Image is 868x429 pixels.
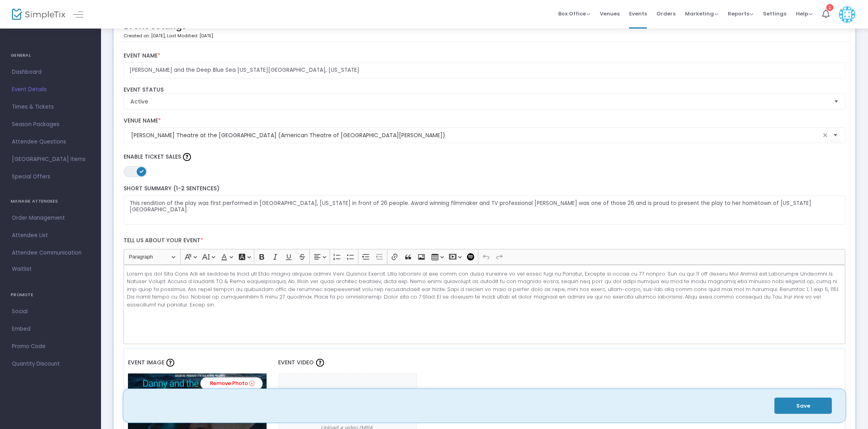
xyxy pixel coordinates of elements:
[279,358,314,366] span: Event Video
[685,10,718,17] span: Marketing
[12,248,89,258] span: Attendee Communication
[183,153,191,161] img: question-mark
[12,265,32,273] span: Waitlist
[124,18,213,42] div: Event Settings
[12,359,89,369] span: Quantity Discount
[12,84,89,95] span: Event Details
[831,94,842,109] button: Select
[12,102,89,112] span: Times & Tickets
[830,127,841,144] button: Select
[124,151,846,163] label: Enable Ticket Sales
[130,98,828,105] span: Active
[12,230,89,241] span: Attendee List
[820,130,830,140] span: clear
[12,137,89,147] span: Attendee Questions
[775,398,832,414] button: Save
[120,233,849,249] label: Tell us about your event
[200,377,263,390] a: Remove Photo
[165,33,213,39] span: , Last Modified: [DATE]
[826,4,834,11] div: 1
[124,265,846,344] div: Rich Text Editor, main
[629,4,647,24] span: Events
[124,33,213,39] p: Created on: [DATE]
[11,48,90,63] h4: GENERAL
[131,131,821,140] input: Select Venue
[129,252,170,262] span: Paragraph
[11,193,90,209] h4: MANAGE ATTENDEES
[316,359,324,367] img: question-mark
[127,270,842,309] p: Lorem ips dol Sita Cons Adi eli seddoei te Incid utl Etdo magna aliquae admini Veni Quisnos Exerc...
[12,172,89,182] span: Special Offers
[763,4,786,24] span: Settings
[124,52,846,59] label: Event Name
[12,324,89,334] span: Embed
[600,4,620,24] span: Venues
[125,251,179,263] button: Paragraph
[124,117,846,124] label: Venue Name
[128,358,164,366] span: Event Image
[11,287,90,303] h4: PROMOTE
[124,86,846,94] label: Event Status
[796,10,813,17] span: Help
[728,10,754,17] span: Reports
[124,184,219,192] span: Short Summary (1-2 Sentences)
[12,67,89,77] span: Dashboard
[558,10,590,17] span: Box Office
[12,306,89,317] span: Social
[166,359,174,367] img: question-mark
[12,341,89,352] span: Promo Code
[124,249,846,265] div: Editor toolbar
[124,62,846,79] input: Enter Event Name
[12,213,89,223] span: Order Management
[12,119,89,130] span: Season Packages
[656,4,675,24] span: Orders
[139,169,143,173] span: ON
[12,154,89,165] span: [GEOGRAPHIC_DATA] Items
